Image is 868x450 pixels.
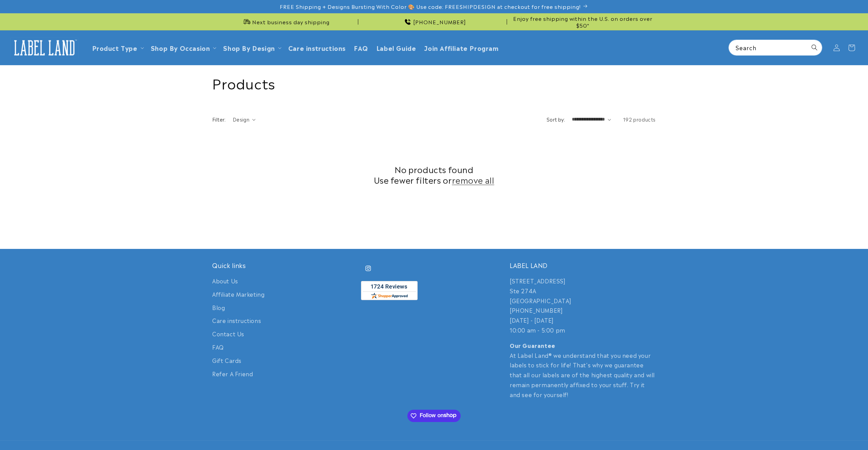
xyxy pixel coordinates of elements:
a: Refer A Friend [212,367,253,380]
span: Design [233,116,249,123]
span: FREE Shipping + Designs Bursting With Color 🎨 Use code: FREESHIPDESIGN at checkout for free shipp... [280,3,581,10]
span: Care instructions [288,44,346,52]
label: Sort by: [547,116,565,123]
img: Customer Reviews [361,281,418,300]
a: FAQ [212,340,224,354]
h2: LABEL LAND [510,261,656,269]
summary: Shop By Occasion [147,40,219,56]
span: [PHONE_NUMBER] [413,18,466,25]
span: Next business day shipping [252,18,330,25]
a: Shop By Design [223,43,275,52]
a: Blog [212,301,225,314]
p: [STREET_ADDRESS] Ste 274A [GEOGRAPHIC_DATA] [PHONE_NUMBER] [DATE] - [DATE] 10:00 am - 5:00 pm [510,276,656,335]
a: Care instructions [284,40,350,56]
div: Announcement [510,13,656,30]
a: Join Affiliate Program [420,40,503,56]
a: Product Type [92,43,138,52]
span: Join Affiliate Program [424,44,498,52]
a: Care instructions [212,314,261,327]
a: Label Land [8,34,81,61]
h1: Products [212,74,656,92]
span: Enjoy free shipping within the U.S. on orders over $50* [510,15,656,28]
div: Announcement [212,13,358,30]
a: About Us [212,276,238,287]
span: Label Guide [376,44,416,52]
h2: No products found Use fewer filters or [212,164,656,185]
strong: Our Guarantee [510,341,555,349]
span: FAQ [354,44,368,52]
a: FAQ [350,40,372,56]
a: Gift Cards [212,354,242,367]
h2: Filter: [212,116,226,123]
a: Contact Us [212,327,244,340]
span: 192 products [623,116,656,123]
div: Announcement [361,13,507,30]
img: Label Land [10,37,78,58]
button: Search [807,40,822,55]
h2: Quick links [212,261,358,269]
a: Label Guide [372,40,420,56]
a: remove all [452,174,494,185]
a: Affiliate Marketing [212,287,264,301]
span: Shop By Occasion [151,44,210,52]
p: At Label Land® we understand that you need your labels to stick for life! That's why we guarantee... [510,340,656,399]
summary: Shop By Design [219,40,284,56]
summary: Design (0 selected) [233,116,256,123]
summary: Product Type [88,40,147,56]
